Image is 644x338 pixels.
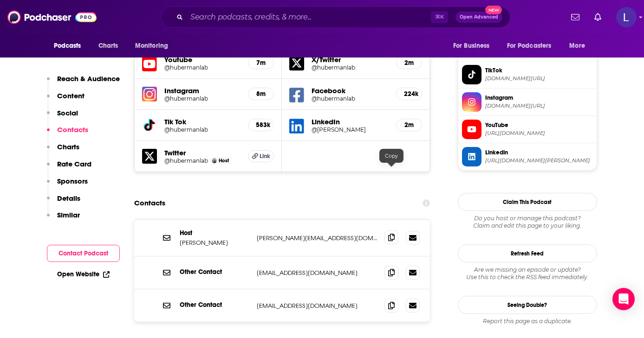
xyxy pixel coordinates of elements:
[47,37,93,55] button: open menu
[404,121,414,129] h5: 2m
[256,90,266,98] h5: 8m
[57,210,80,219] p: Similar
[455,12,502,23] button: Open AdvancedNew
[219,158,229,164] span: Host
[47,125,88,142] button: Contacts
[458,215,597,230] div: Claim and edit this page to your liking.
[47,91,85,108] button: Content
[312,126,389,133] a: @[PERSON_NAME]
[485,102,593,109] span: instagram.com/hubermanlab
[164,95,241,102] a: @hubermanlab
[180,268,249,276] p: Other Contact
[485,66,593,75] span: TikTok
[180,229,249,237] p: Host
[312,86,389,95] h5: Facebook
[485,121,593,129] span: YouTube
[129,37,180,55] button: open menu
[458,244,597,262] button: Refresh Feed
[485,130,593,137] span: https://www.youtube.com/@hubermanlab
[180,301,249,309] p: Other Contact
[462,147,593,166] a: Linkedin[URL][DOMAIN_NAME][PERSON_NAME]
[180,239,249,247] p: [PERSON_NAME]
[164,117,241,126] h5: Tik Tok
[57,91,85,100] p: Content
[312,64,389,71] a: @hubermanlab
[458,318,597,325] div: Report this page as a duplicate.
[187,10,431,25] input: Search podcasts, credits, & more...
[92,37,124,55] a: Charts
[164,157,208,164] a: @hubermanlab
[47,245,120,262] button: Contact Podcast
[142,87,157,102] img: iconImage
[591,9,605,25] a: Show notifications dropdown
[485,148,593,157] span: Linkedin
[612,288,635,310] div: Open Intercom Messenger
[257,269,377,277] p: [EMAIL_ADDRESS][DOMAIN_NAME]
[47,210,80,228] button: Similar
[569,39,585,52] span: More
[431,11,448,23] span: ⌘ K
[135,39,168,52] span: Monitoring
[47,177,88,194] button: Sponsors
[248,150,274,162] a: Link
[616,7,637,27] button: Show profile menu
[164,126,241,133] a: @hubermanlab
[57,159,91,168] p: Rate Card
[54,39,81,52] span: Podcasts
[404,59,414,67] h5: 2m
[485,6,502,14] span: New
[57,194,80,203] p: Details
[57,142,79,151] p: Charts
[312,55,389,64] h5: X/Twitter
[57,125,88,134] p: Contacts
[458,296,597,314] a: Seeing Double?
[462,92,593,112] a: Instagram[DOMAIN_NAME][URL]
[567,9,583,25] a: Show notifications dropdown
[379,149,403,163] div: Copy
[460,15,498,19] span: Open Advanced
[134,194,165,212] h2: Contacts
[57,270,110,278] a: Open Website
[7,8,97,26] img: Podchaser - Follow, Share and Rate Podcasts
[447,37,501,55] button: open menu
[485,157,593,164] span: https://www.linkedin.com/in/andrew-huberman
[485,75,593,82] span: tiktok.com/@hubermanlab
[164,148,241,157] h5: Twitter
[404,90,414,98] h5: 224k
[47,194,80,211] button: Details
[501,37,565,55] button: open menu
[462,120,593,139] a: YouTube[URL][DOMAIN_NAME]
[616,7,637,27] span: Logged in as lily.roark
[260,153,270,160] span: Link
[312,95,389,102] a: @hubermanlab
[256,121,266,129] h5: 583k
[257,234,377,242] p: [PERSON_NAME][EMAIL_ADDRESS][DOMAIN_NAME]
[164,55,241,64] h5: Youtube
[458,193,597,211] button: Claim This Podcast
[212,158,217,163] img: Dr. Andrew Huberman
[57,74,120,83] p: Reach & Audience
[47,159,91,177] button: Rate Card
[453,39,490,52] span: For Business
[312,117,389,126] h5: LinkedIn
[57,108,78,117] p: Social
[164,86,241,95] h5: Instagram
[458,266,597,281] div: Are we missing an episode or update? Use this to check the RSS feed immediately.
[485,94,593,102] span: Instagram
[256,59,266,67] h5: 7m
[161,6,510,28] div: Search podcasts, credits, & more...
[57,177,88,185] p: Sponsors
[507,39,552,52] span: For Podcasters
[257,302,377,310] p: [EMAIL_ADDRESS][DOMAIN_NAME]
[164,64,241,71] a: @hubermanlab
[47,142,79,159] button: Charts
[98,39,118,52] span: Charts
